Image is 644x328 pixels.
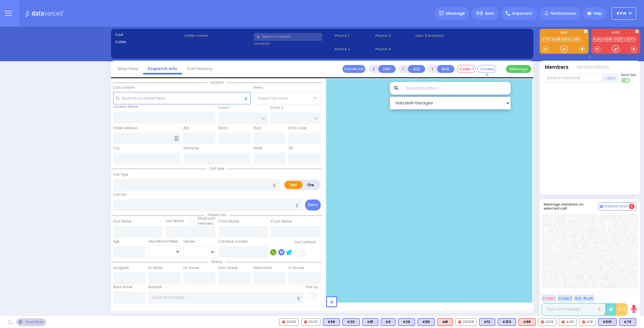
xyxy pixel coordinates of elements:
[439,11,444,16] img: message.svg
[446,10,465,17] span: Message
[598,202,636,210] button: Internal Chat 2
[143,66,182,72] a: Dispatch info
[254,41,333,46] label: Location
[598,318,617,326] div: BLS
[16,318,46,326] div: See map
[148,265,163,271] label: En Route
[305,200,321,210] button: Send
[113,219,131,224] label: First Name
[218,239,248,244] label: Call back number
[381,318,396,326] div: K6
[551,37,561,42] a: KYD8
[113,146,120,151] label: City
[591,31,640,36] label: KJFD
[617,11,626,16] span: KY14
[306,285,318,290] label: Pick up
[148,239,180,244] div: Year/Month/Week/Day
[253,85,263,90] label: Areas
[166,219,184,224] label: Last Name
[335,33,373,38] span: Phone 1
[559,318,577,326] div: K40
[612,7,636,20] button: KY14
[375,46,414,52] span: Phone 4
[479,318,495,326] div: K12
[574,294,594,302] button: ALS-Rush
[418,318,435,326] div: BLS
[455,318,477,326] div: FD328
[148,285,162,290] label: Hospital
[282,320,285,324] img: red-radio-icon.svg
[418,318,435,326] div: K80
[218,265,237,271] label: From Scene
[218,126,228,131] label: Room
[604,204,628,209] span: Internal Chat
[579,318,596,326] div: K18
[279,318,299,326] div: FD34
[519,318,536,326] div: K68
[271,105,283,110] label: Cross 2
[614,37,625,42] a: FD32
[288,146,293,151] label: ZIP
[113,192,127,197] label: Call Info
[437,65,454,73] button: BUS
[545,64,569,71] button: Members
[562,37,572,42] a: K541
[479,318,495,326] div: BLS
[113,239,119,244] label: Age
[183,265,199,271] label: On Scene
[253,126,261,131] label: Floor
[600,205,603,208] img: comment-alt.png
[113,85,135,90] label: Call Location
[551,11,576,16] span: Notifications
[619,318,636,326] div: K79
[375,33,414,38] span: Phone 3
[621,73,636,77] span: Send text
[113,126,137,131] label: Street Address
[477,65,496,73] button: Covered
[619,318,636,326] div: BLS
[577,64,609,71] button: Notifications
[437,318,453,326] div: M8
[323,318,340,326] div: BLS
[485,11,494,16] span: Alert
[408,65,425,73] button: ALS
[304,320,307,324] img: red-radio-icon.svg
[208,260,225,264] span: Status
[598,318,617,326] div: K541
[113,104,138,109] label: Location Name
[593,11,602,16] span: Help
[378,65,396,73] button: UNIT
[541,37,550,42] a: K79
[437,318,453,326] div: ALS KJ
[541,320,544,324] img: red-radio-icon.svg
[197,221,214,226] span: members
[113,265,129,271] label: Assigned
[218,219,239,224] label: P First Name
[113,285,132,290] label: Back Home
[342,65,365,73] button: Transfer call
[458,320,461,324] img: red-radio-icon.svg
[362,318,378,326] div: BLS
[294,240,316,245] label: Use Callback
[302,181,320,189] label: Fire
[115,32,182,37] label: Cad:
[148,292,303,303] input: Search hospital
[457,65,476,73] button: Code-1
[174,136,179,141] span: Other building occupants
[538,318,556,326] div: FD16
[629,204,635,209] span: 2
[204,213,229,217] span: Patient info
[182,66,217,72] a: Call History
[621,77,631,84] label: Turn off text
[498,318,516,326] div: K313
[323,318,340,326] div: K69
[218,105,230,110] label: Cross 1
[342,318,360,326] div: K20
[498,318,516,326] div: BLS
[253,265,272,271] label: Destination
[113,172,128,177] label: Call Type
[541,294,556,302] button: Code 1
[254,33,322,41] input: Search a contact
[544,202,598,210] h5: Message members on selected call
[115,39,182,45] label: Caller:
